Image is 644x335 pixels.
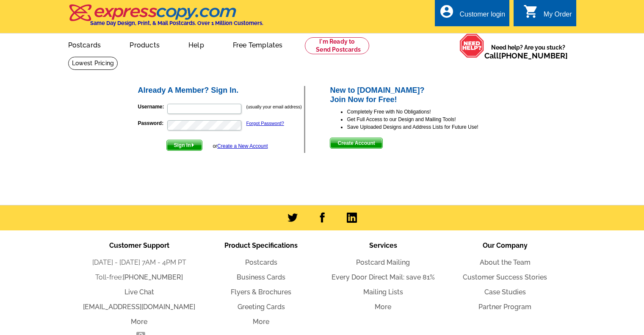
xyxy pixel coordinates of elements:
a: Postcard Mailing [356,258,410,266]
span: Call [484,51,568,60]
li: Get Full Access to our Design and Mailing Tools! [347,116,507,123]
span: Sign In [167,140,202,150]
a: Postcards [55,34,115,54]
a: Case Studies [484,288,526,296]
label: Username: [138,103,166,111]
img: button-next-arrow-white.png [191,143,195,147]
span: Services [369,241,397,249]
li: [DATE] - [DATE] 7AM - 4PM PT [78,257,200,268]
div: My Order [544,11,572,22]
span: Customer Support [109,241,169,249]
a: Help [175,34,218,54]
h2: New to [DOMAIN_NAME]? Join Now for Free! [330,86,507,104]
a: Partner Program [478,303,531,311]
span: Need help? Are you stuck? [484,43,572,60]
a: Every Door Direct Mail: save 81% [332,273,435,281]
button: Create Account [330,138,382,149]
img: help [459,33,484,58]
label: Password: [138,119,166,127]
i: account_circle [439,4,454,19]
div: or [213,142,268,150]
a: [EMAIL_ADDRESS][DOMAIN_NAME] [83,303,195,311]
button: Sign In [166,140,202,151]
a: More [131,318,147,326]
span: Product Specifications [224,241,298,249]
a: [PHONE_NUMBER] [499,51,568,60]
a: Forgot Password? [246,121,284,126]
a: Same Day Design, Print, & Mail Postcards. Over 1 Million Customers. [68,10,263,26]
a: Greeting Cards [238,303,285,311]
a: Business Cards [237,273,285,281]
li: Save Uploaded Designs and Address Lists for Future Use! [347,123,507,131]
a: More [253,318,269,326]
div: Customer login [459,11,505,22]
a: Live Chat [124,288,154,296]
a: Flyers & Brochures [231,288,291,296]
span: Create Account [330,138,382,148]
a: More [375,303,391,311]
li: Completely Free with No Obligations! [347,108,507,116]
a: [PHONE_NUMBER] [123,273,183,281]
span: Our Company [483,241,528,249]
a: Create a New Account [217,143,268,149]
h2: Already A Member? Sign In. [138,86,304,95]
small: (usually your email address) [246,104,302,109]
a: Postcards [245,258,277,266]
a: shopping_cart My Order [523,9,572,20]
li: Toll-free: [78,272,200,282]
a: Customer Success Stories [463,273,547,281]
a: Mailing Lists [363,288,403,296]
a: About the Team [480,258,531,266]
a: Free Templates [219,34,296,54]
h4: Same Day Design, Print, & Mail Postcards. Over 1 Million Customers. [90,20,263,26]
a: Products [116,34,173,54]
i: shopping_cart [523,4,539,19]
a: account_circle Customer login [439,9,505,20]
